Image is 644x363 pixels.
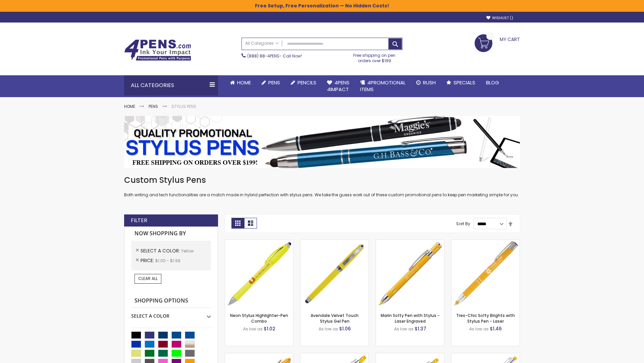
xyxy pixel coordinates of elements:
[298,79,316,86] span: Pencils
[131,227,211,241] strong: Now Shopping by
[225,353,293,359] a: Ellipse Softy Brights with Stylus Pen - Laser-Yellow
[319,326,338,332] span: As low as
[453,79,475,86] span: Specials
[225,240,293,308] img: Neon Stylus Highlighter-Pen Combo-Yellow
[243,326,263,332] span: As low as
[376,240,444,308] img: Marin Softy Pen with Stylus - Laser Engraved-Yellow
[124,116,520,168] img: Stylus Pens
[124,175,520,198] div: Both writing and tech functionalities are a match made in hybrid perfection with stylus pens. We ...
[339,325,351,332] span: $1.06
[242,38,282,49] a: All Categories
[124,104,135,109] a: Home
[141,247,181,254] span: Select A Color
[141,257,155,264] span: Price
[245,41,279,46] span: All Categories
[322,75,355,97] a: 4Pens4impact
[360,79,406,93] span: 4PROMOTIONAL ITEMS
[451,240,520,308] img: Tres-Chic Softy Brights with Stylus Pen - Laser-Yellow
[469,326,489,332] span: As low as
[268,79,280,86] span: Pens
[411,75,441,90] a: Rush
[451,353,520,359] a: Tres-Chic Softy with Stylus Top Pen - ColorJet-Yellow
[131,217,147,224] strong: Filter
[237,79,251,86] span: Home
[327,79,350,93] span: 4Pens 4impact
[381,313,440,324] a: Marin Softy Pen with Stylus - Laser Engraved
[486,79,499,86] span: Blog
[225,75,256,90] a: Home
[225,239,293,245] a: Neon Stylus Highlighter-Pen Combo-Yellow
[181,248,194,254] span: Yellow
[346,50,403,64] div: Free shipping on pen orders over $199
[256,75,285,90] a: Pens
[441,75,481,90] a: Specials
[138,276,158,281] span: Clear All
[415,325,426,332] span: $1.37
[149,104,158,109] a: Pens
[456,221,470,227] label: Sort By
[301,240,369,308] img: Avendale Velvet Touch Stylus Gel Pen-Yellow
[155,258,180,264] span: $1.00 - $1.99
[264,325,275,332] span: $1.02
[490,325,502,332] span: $1.46
[394,326,414,332] span: As low as
[285,75,322,90] a: Pencils
[451,239,520,245] a: Tres-Chic Softy Brights with Stylus Pen - Laser-Yellow
[171,104,196,109] strong: Stylus Pens
[124,75,218,95] div: All Categories
[124,39,191,61] img: 4Pens Custom Pens and Promotional Products
[376,353,444,359] a: Phoenix Softy Brights Gel with Stylus Pen - Laser-Yellow
[247,53,279,59] a: (888) 88-4PENS
[131,294,211,308] strong: Shopping Options
[311,313,359,324] a: Avendale Velvet Touch Stylus Gel Pen
[456,313,515,324] a: Tres-Chic Softy Brights with Stylus Pen - Laser
[131,308,211,319] div: Select A Color
[301,239,369,245] a: Avendale Velvet Touch Stylus Gel Pen-Yellow
[481,75,504,90] a: Blog
[355,75,411,97] a: 4PROMOTIONALITEMS
[423,79,436,86] span: Rush
[135,274,161,283] a: Clear All
[231,218,244,229] strong: Grid
[124,175,520,186] h1: Custom Stylus Pens
[230,313,288,324] a: Neon Stylus Highlighter-Pen Combo
[486,15,513,21] a: Wishlist
[376,239,444,245] a: Marin Softy Pen with Stylus - Laser Engraved-Yellow
[301,353,369,359] a: Phoenix Softy Brights with Stylus Pen - Laser-Yellow
[247,53,302,59] span: - Call Now!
